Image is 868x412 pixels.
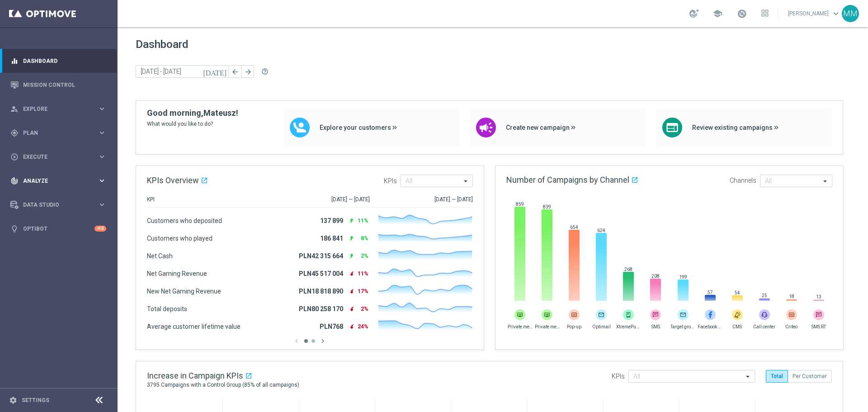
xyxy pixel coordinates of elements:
[98,152,106,161] i: keyboard_arrow_right
[10,129,107,137] button: gps_fixed Plan keyboard_arrow_right
[10,73,106,97] div: Mission Control
[10,105,98,113] div: Explore
[10,57,107,65] button: equalizer Dashboard
[787,7,842,20] a: [PERSON_NAME]keyboard_arrow_down
[23,178,98,184] span: Analyze
[10,217,106,241] div: Optibot
[23,202,98,208] span: Data Studio
[10,177,98,185] div: Analyze
[10,129,98,137] div: Plan
[9,396,17,404] i: settings
[10,153,107,161] button: play_circle_outline Execute keyboard_arrow_right
[22,398,49,403] a: Settings
[842,5,859,22] div: MM
[10,225,19,233] i: lightbulb
[10,105,107,113] button: person_search Explore keyboard_arrow_right
[23,154,98,160] span: Execute
[10,57,19,65] i: equalizer
[831,9,841,19] span: keyboard_arrow_down
[712,9,722,19] span: school
[23,49,106,73] a: Dashboard
[10,201,98,209] div: Data Studio
[98,104,106,113] i: keyboard_arrow_right
[98,176,106,185] i: keyboard_arrow_right
[10,225,107,232] button: lightbulb Optibot +10
[10,177,19,185] i: track_changes
[94,226,106,232] div: +10
[23,106,98,112] span: Explore
[10,129,19,137] i: gps_fixed
[23,73,106,97] a: Mission Control
[98,128,106,137] i: keyboard_arrow_right
[10,153,98,161] div: Execute
[10,177,107,185] button: track_changes Analyze keyboard_arrow_right
[23,130,98,136] span: Plan
[23,217,94,241] a: Optibot
[10,49,106,73] div: Dashboard
[10,201,107,208] button: Data Studio keyboard_arrow_right
[10,105,19,113] i: person_search
[98,200,106,209] i: keyboard_arrow_right
[10,153,19,161] i: play_circle_outline
[10,81,107,89] button: Mission Control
